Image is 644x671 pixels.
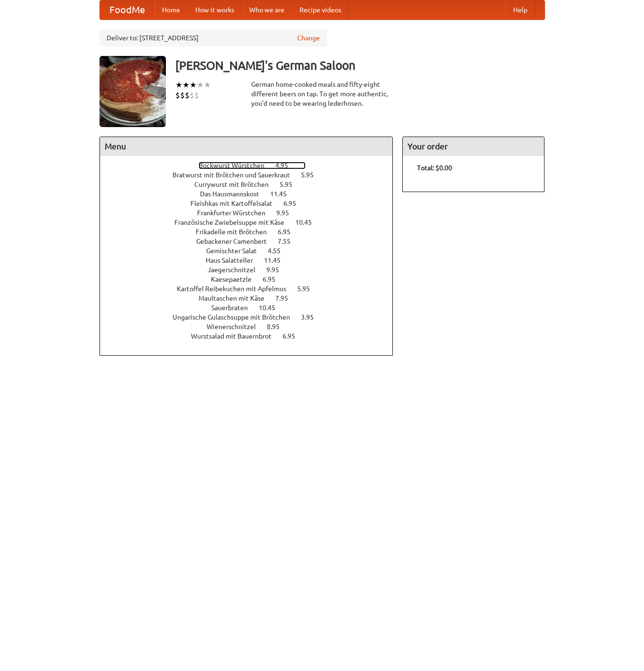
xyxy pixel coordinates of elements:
span: Maultaschen mit Käse [199,294,274,302]
a: Gebackener Camenbert 7.55 [196,238,308,245]
a: Gemischter Salat 4.55 [206,247,298,255]
span: Fleishkas mit Kartoffelsalat [190,200,282,207]
a: Fleishkas mit Kartoffelsalat 6.95 [190,200,314,207]
a: Wurstsalad mit Bauernbrot 6.95 [191,332,313,340]
span: 3.95 [301,313,323,321]
a: Recipe videos [292,0,349,19]
span: Jaegerschnitzel [208,266,265,274]
span: 6.95 [278,228,300,236]
span: 10.45 [259,304,285,312]
li: ★ [197,80,204,90]
li: ★ [182,80,190,90]
a: Frikadelle mit Brötchen 6.95 [196,228,308,236]
li: $ [194,90,199,101]
a: Frankfurter Würstchen 9.95 [197,209,307,217]
a: Kartoffel Reibekuchen mit Apfelmus 5.95 [177,285,327,293]
a: Home [154,0,188,19]
span: 7.55 [278,238,300,245]
span: 4.55 [268,247,290,255]
span: Frankfurter Würstchen [197,209,275,217]
span: 6.95 [282,332,305,340]
b: Total: $0.00 [417,164,452,172]
span: Gemischter Salat [206,247,266,255]
a: Help [506,0,535,19]
span: Französische Zwiebelsuppe mit Käse [174,219,294,226]
li: $ [180,90,185,101]
a: Who we are [242,0,292,19]
span: 8.95 [267,323,289,331]
a: Wienerschnitzel 8.95 [207,323,297,331]
span: Frikadelle mit Brötchen [196,228,276,236]
span: 6.95 [283,200,306,207]
a: Sauerbraten 10.45 [211,304,293,312]
h4: Menu [100,137,393,156]
span: Das Hausmannskost [200,190,269,198]
a: Das Hausmannskost 11.45 [200,190,304,198]
a: Change [297,33,320,43]
a: Kaesepaetzle 6.95 [211,276,293,283]
li: ★ [204,80,211,90]
span: Gebackener Camenbert [196,238,276,245]
span: Bratwurst mit Brötchen und Sauerkraut [172,171,299,179]
li: ★ [175,80,182,90]
span: 7.95 [275,294,298,302]
a: FoodMe [100,0,154,19]
span: 9.95 [276,209,299,217]
span: 11.45 [270,190,296,198]
a: How it works [188,0,242,19]
span: 4.95 [275,162,298,169]
h4: Your order [403,137,544,156]
li: $ [185,90,190,101]
span: Wurstsalad mit Bauernbrot [191,332,281,340]
span: 5.95 [280,181,302,188]
span: Wienerschnitzel [207,323,265,331]
span: 6.95 [263,276,285,283]
a: Französische Zwiebelsuppe mit Käse 10.45 [174,219,329,226]
span: 10.45 [295,219,321,226]
span: Currywurst mit Brötchen [194,181,278,188]
span: 11.45 [264,257,290,264]
a: Bockwurst Würstchen 4.95 [199,162,306,169]
a: Jaegerschnitzel 9.95 [208,266,297,274]
img: angular.jpg [100,56,166,127]
a: Ungarische Gulaschsuppe mit Brötchen 3.95 [172,313,331,321]
a: Haus Salatteller 11.45 [206,257,298,264]
a: Bratwurst mit Brötchen und Sauerkraut 5.95 [172,171,331,179]
h3: [PERSON_NAME]'s German Saloon [175,56,545,75]
span: Ungarische Gulaschsuppe mit Brötchen [172,313,299,321]
span: Sauerbraten [211,304,257,312]
li: ★ [190,80,197,90]
div: German home-cooked meals and fifty-eight different beers on tap. To get more authentic, you'd nee... [251,80,393,108]
li: $ [175,90,180,101]
li: $ [190,90,194,101]
span: 9.95 [266,266,289,274]
div: Deliver to: [STREET_ADDRESS] [100,29,327,46]
span: Haus Salatteller [206,257,263,264]
span: Bockwurst Würstchen [199,162,274,169]
span: Kaesepaetzle [211,276,261,283]
a: Currywurst mit Brötchen 5.95 [194,181,310,188]
span: Kartoffel Reibekuchen mit Apfelmus [177,285,296,293]
span: 5.95 [301,171,323,179]
a: Maultaschen mit Käse 7.95 [199,294,306,302]
span: 5.95 [297,285,319,293]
